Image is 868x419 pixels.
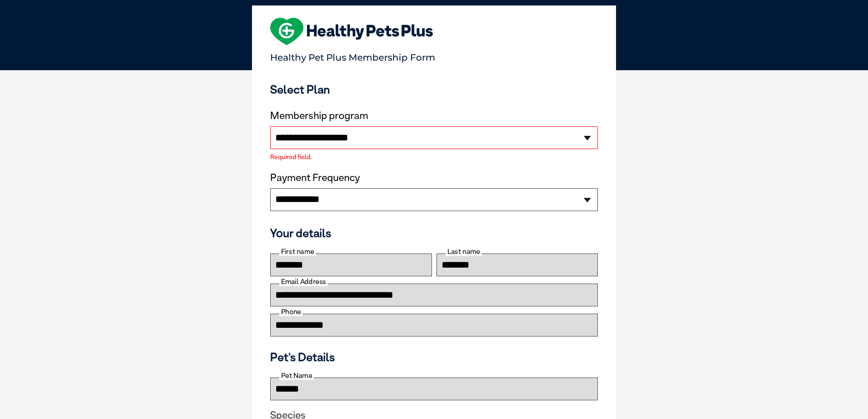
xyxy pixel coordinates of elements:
[279,278,328,286] label: Email Address
[270,226,598,240] h3: Your details
[446,248,482,256] label: Last name
[270,48,598,63] p: Healthy Pet Plus Membership Form
[279,248,316,256] label: First name
[270,110,598,122] label: Membership program
[270,154,598,160] label: Required field.
[279,308,303,316] label: Phone
[267,350,601,364] h3: Pet's Details
[270,18,433,45] img: heart-shape-hpp-logo-large.png
[270,172,360,184] label: Payment Frequency
[270,83,598,96] h3: Select Plan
